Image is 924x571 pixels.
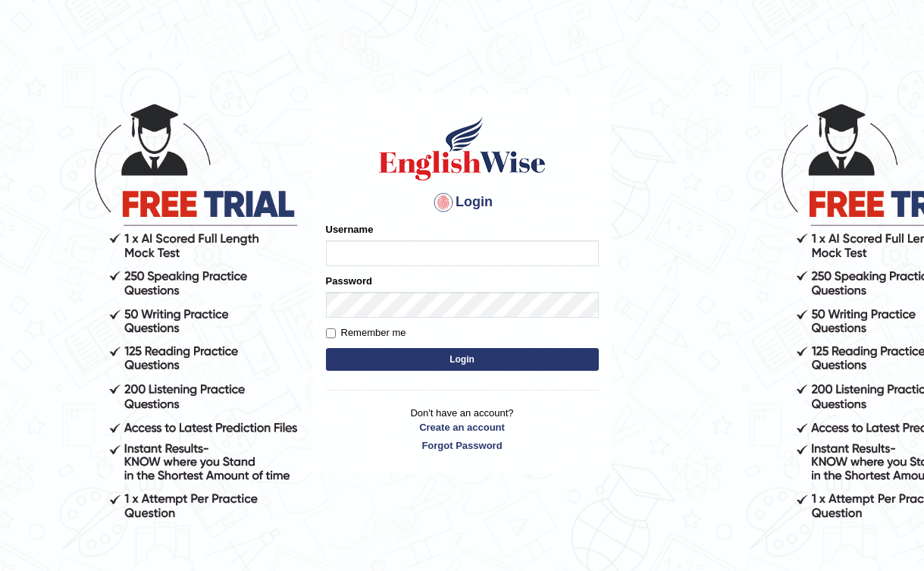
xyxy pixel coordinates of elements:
input: Remember me [326,328,336,338]
label: Remember me [326,325,406,340]
label: Password [326,274,372,288]
img: Logo of English Wise sign in for intelligent practice with AI [376,115,549,183]
label: Username [326,222,374,237]
h4: Login [326,190,599,215]
p: Don't have an account? [326,406,599,453]
a: Forgot Password [326,438,599,453]
button: Login [326,348,599,371]
a: Create an account [326,420,599,435]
